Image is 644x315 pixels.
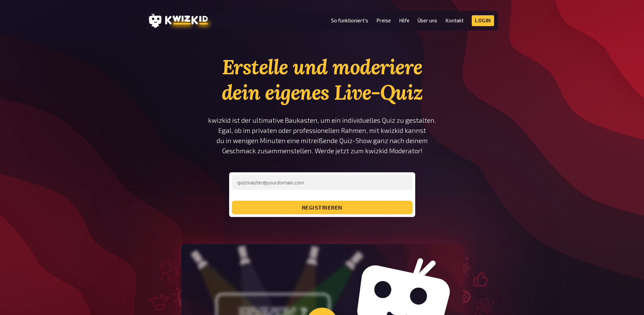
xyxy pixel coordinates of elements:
a: Preise [376,18,391,23]
a: So funktioniert's [331,18,368,23]
h1: Erstelle und moderiere dein eigenes Live-Quiz [208,54,437,105]
a: Hilfe [399,18,409,23]
a: Kontakt [445,18,464,23]
p: kwizkid ist der ultimative Baukasten, um ein individuelles Quiz zu gestalten. Egal, ob im private... [208,115,437,156]
button: registrieren [232,201,413,214]
input: quizmaster@yourdomain.com [232,175,413,190]
a: Über uns [418,18,437,23]
a: Login [472,15,494,26]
